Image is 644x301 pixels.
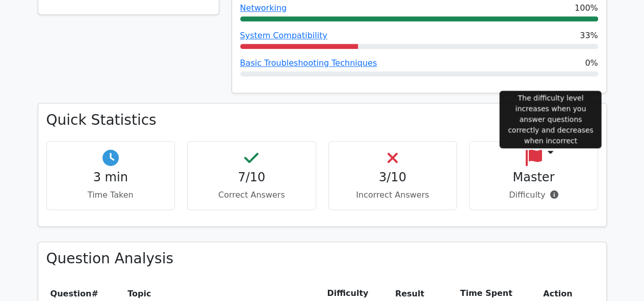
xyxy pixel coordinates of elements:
a: Networking [240,3,287,13]
div: The difficulty level increases when you answer questions correctly and decreases when incorrect [500,91,602,148]
p: Time Taken [55,189,167,201]
span: Question [50,289,92,298]
span: 0% [585,57,598,69]
h3: Quick Statistics [46,112,598,129]
h4: 3 min [55,170,167,185]
a: System Compatibility [240,31,327,40]
h4: Master [478,170,589,185]
p: Difficulty [478,189,589,201]
span: 33% [580,30,598,42]
h4: 3/10 [337,170,449,185]
p: Correct Answers [196,189,307,201]
h3: Question Analysis [46,250,598,267]
h4: 7/10 [196,170,307,185]
a: Basic Troubleshooting Techniques [240,58,377,68]
span: 100% [575,2,598,14]
p: Incorrect Answers [337,189,449,201]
